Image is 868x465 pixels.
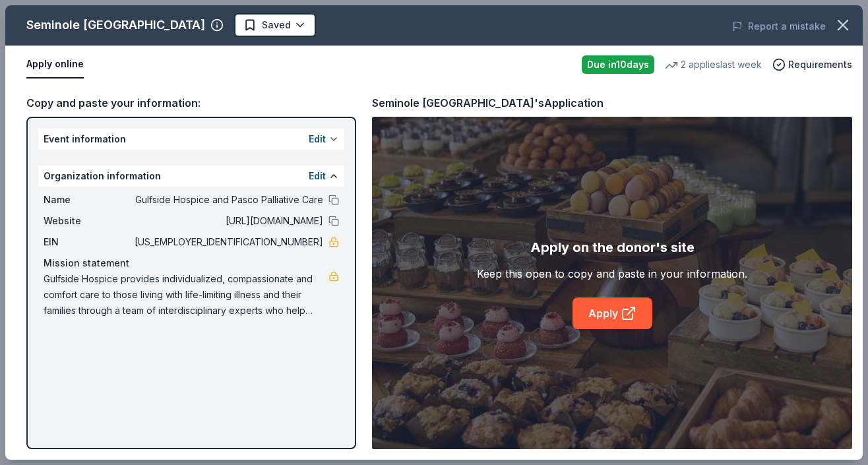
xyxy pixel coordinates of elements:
[44,271,328,319] span: Gulfside Hospice provides individualized, compassionate and comfort care to those living with lif...
[372,94,604,111] div: Seminole [GEOGRAPHIC_DATA]'s Application
[26,51,84,78] button: Apply online
[732,18,826,34] button: Report a mistake
[44,234,132,250] span: EIN
[772,57,852,73] button: Requirements
[38,166,344,187] div: Organization information
[38,129,344,150] div: Event information
[234,13,316,37] button: Saved
[262,17,291,33] span: Saved
[132,213,323,229] span: [URL][DOMAIN_NAME]
[132,192,323,208] span: Gulfside Hospice and Pasco Palliative Care
[44,192,132,208] span: Name
[530,237,695,258] div: Apply on the donor's site
[573,297,652,329] a: Apply
[788,57,852,73] span: Requirements
[132,234,323,250] span: [US_EMPLOYER_IDENTIFICATION_NUMBER]
[582,55,654,74] div: Due in 10 days
[26,15,205,36] div: Seminole [GEOGRAPHIC_DATA]
[309,131,326,147] button: Edit
[309,168,326,184] button: Edit
[44,255,339,271] div: Mission statement
[477,266,747,282] div: Keep this open to copy and paste in your information.
[665,57,762,73] div: 2 applies last week
[26,94,356,111] div: Copy and paste your information:
[44,213,132,229] span: Website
